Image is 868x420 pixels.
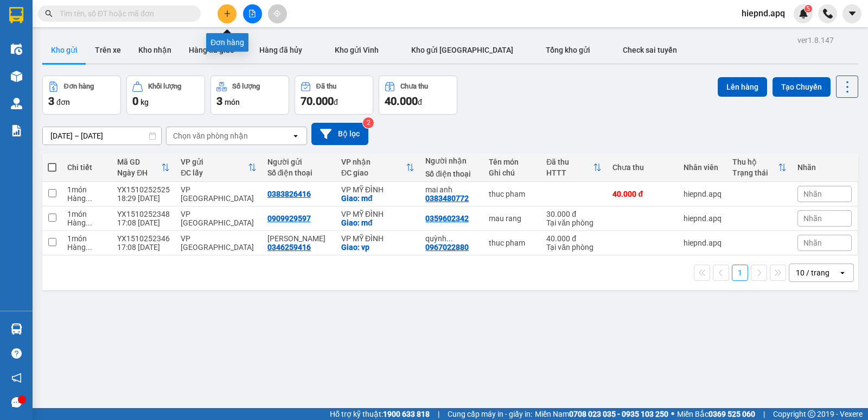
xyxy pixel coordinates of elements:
span: Cung cấp máy in - giấy in: [448,408,532,420]
div: Người gửi [267,158,330,166]
strong: CHUYỂN PHÁT NHANH AN PHÚ QUÝ [31,9,110,44]
div: thuc pham [489,239,535,247]
span: Check sai tuyến [623,46,677,54]
div: Hàng thông thường [67,218,106,227]
div: Nhân viên [684,163,722,172]
div: 18:29 [DATE] [117,194,170,203]
div: 0383480772 [425,194,469,203]
div: Số điện thoại [267,168,330,177]
div: VP gửi [181,158,247,166]
img: icon-new-feature [799,9,808,18]
div: 40.000 đ [612,190,673,198]
span: Tổng kho gửi [546,46,590,54]
div: VP [GEOGRAPHIC_DATA] [181,185,256,203]
div: Ghi chú [489,168,535,177]
span: đơn [56,98,70,106]
img: phone-icon [823,9,833,18]
span: | [763,408,765,420]
button: Trên xe [86,37,130,63]
div: 0967022880 [425,243,469,252]
div: ĐC giao [341,168,406,177]
div: HTTT [546,168,593,177]
div: hiepnd.apq [684,214,722,223]
button: Khối lượng0kg [126,76,205,115]
img: warehouse-icon [11,71,22,82]
span: notification [11,373,22,383]
div: 30.000 đ [546,210,602,218]
span: ⚪️ [671,412,674,416]
div: Giao: mđ [341,218,414,227]
div: VP MỸ ĐÌNH [341,234,414,243]
div: ver 1.8.147 [797,34,834,46]
span: Miền Nam [535,408,668,420]
div: ĐC lấy [181,168,247,177]
span: kg [141,98,149,106]
span: 40.000 [385,95,418,108]
span: Nhãn [803,239,822,247]
span: question-circle [11,348,22,359]
div: quỳnh như0857506245 [425,234,478,243]
div: Giao: vp [341,243,414,252]
span: aim [273,10,281,17]
div: VP [GEOGRAPHIC_DATA] [181,210,256,227]
span: Miền Bắc [677,408,755,420]
div: Số điện thoại [425,170,478,178]
div: Trạng thái [732,168,778,177]
img: logo-vxr [9,7,23,23]
span: [GEOGRAPHIC_DATA], [GEOGRAPHIC_DATA] ↔ [GEOGRAPHIC_DATA] [28,46,111,83]
span: đ [418,98,422,106]
th: Toggle SortBy [175,153,261,182]
div: 10 / trang [796,267,829,278]
span: plus [224,10,231,17]
div: 0346259416 [267,243,311,252]
strong: 1900 633 818 [383,410,430,418]
span: Kho gửi Vinh [335,46,379,54]
div: VP [GEOGRAPHIC_DATA] [181,234,256,252]
span: 3 [48,95,54,108]
button: Đã thu70.000đ [295,76,373,115]
span: copyright [808,410,815,418]
div: Ngày ĐH [117,168,161,177]
div: 0359602342 [425,214,469,223]
div: Đơn hàng [64,83,94,90]
div: Đơn hàng [206,33,248,52]
div: Đã thu [546,158,593,166]
button: plus [218,4,237,23]
button: aim [268,4,287,23]
img: logo [5,54,25,108]
button: Hàng đã giao [180,37,243,63]
span: file-add [248,10,256,17]
sup: 2 [363,117,374,128]
div: mai anh [425,185,478,194]
div: VP MỸ ĐÌNH [341,210,414,218]
img: warehouse-icon [11,323,22,335]
span: món [225,98,240,106]
input: Select a date range. [43,127,161,145]
input: Tìm tên, số ĐT hoặc mã đơn [60,8,188,20]
div: 40.000 đ [546,234,602,243]
button: file-add [243,4,262,23]
span: caret-down [847,9,857,18]
button: caret-down [843,4,861,23]
button: Đơn hàng3đơn [42,76,121,115]
div: trần thị thảo [267,234,330,243]
th: Toggle SortBy [541,153,607,182]
div: Số lượng [232,83,260,90]
div: thuc pham [489,190,535,198]
svg: open [291,131,300,140]
button: Tạo Chuyến [773,77,831,97]
button: Chưa thu40.000đ [379,76,457,115]
div: 1 món [67,210,106,218]
span: đ [334,98,338,106]
div: VP MỸ ĐÌNH [341,185,414,194]
div: Thu hộ [732,158,778,166]
div: VP nhận [341,158,406,166]
div: 17:08 [DATE] [117,243,170,252]
div: Chưa thu [612,163,673,172]
div: 17:08 [DATE] [117,218,170,227]
div: Tên món [489,158,535,166]
span: ... [86,218,92,227]
span: message [11,397,22,408]
span: ... [446,234,453,243]
img: warehouse-icon [11,43,22,55]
